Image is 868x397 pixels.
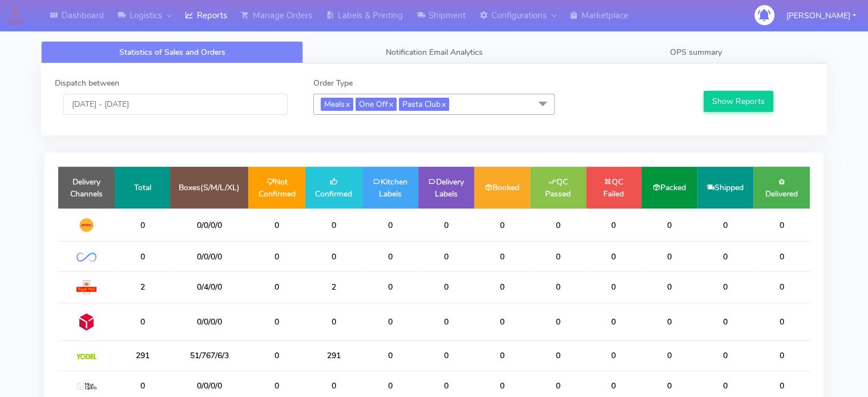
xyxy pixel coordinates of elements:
[305,167,362,208] td: Confirmed
[386,47,483,58] span: Notification Email Analytics
[530,341,586,371] td: 0
[248,242,305,271] td: 0
[697,208,753,242] td: 0
[641,167,697,208] td: Packed
[305,208,362,242] td: 0
[753,341,810,371] td: 0
[58,167,115,208] td: Delivery Channels
[248,208,305,242] td: 0
[345,98,350,110] a: x
[170,208,248,242] td: 0/0/0/0
[248,303,305,340] td: 0
[76,383,96,391] img: MaxOptra
[170,303,248,340] td: 0/0/0/0
[76,280,96,294] img: Royal Mail
[641,341,697,371] td: 0
[641,271,697,303] td: 0
[418,303,474,340] td: 0
[474,271,530,303] td: 0
[418,271,474,303] td: 0
[115,341,170,371] td: 291
[115,208,170,242] td: 0
[76,312,96,332] img: DPD
[418,208,474,242] td: 0
[115,167,170,208] td: Total
[115,303,170,340] td: 0
[753,303,810,340] td: 0
[474,303,530,340] td: 0
[753,271,810,303] td: 0
[586,208,641,242] td: 0
[670,47,722,58] span: OPS summary
[474,341,530,371] td: 0
[362,242,418,271] td: 0
[305,242,362,271] td: 0
[170,341,248,371] td: 51/767/6/3
[697,242,753,271] td: 0
[474,167,530,208] td: Booked
[76,354,96,359] img: Yodel
[474,242,530,271] td: 0
[115,242,170,271] td: 0
[362,303,418,340] td: 0
[586,167,641,208] td: QC Failed
[641,242,697,271] td: 0
[305,303,362,340] td: 0
[704,91,774,112] button: Show Reports
[418,242,474,271] td: 0
[418,167,474,208] td: Delivery Labels
[641,303,697,340] td: 0
[441,98,446,110] a: x
[474,208,530,242] td: 0
[753,167,810,208] td: Delivered
[697,303,753,340] td: 0
[641,208,697,242] td: 0
[753,208,810,242] td: 0
[305,341,362,371] td: 291
[170,271,248,303] td: 0/4/0/0
[76,252,96,262] img: OnFleet
[55,77,119,89] label: Dispatch between
[586,271,641,303] td: 0
[586,303,641,340] td: 0
[76,218,96,232] img: DHL
[356,98,397,111] span: One Off
[119,47,225,58] span: Statistics of Sales and Orders
[697,341,753,371] td: 0
[530,271,586,303] td: 0
[170,242,248,271] td: 0/0/0/0
[530,303,586,340] td: 0
[530,242,586,271] td: 0
[697,271,753,303] td: 0
[115,271,170,303] td: 2
[530,208,586,242] td: 0
[321,98,353,111] span: Meals
[753,242,810,271] td: 0
[778,4,865,27] button: [PERSON_NAME]
[305,271,362,303] td: 2
[418,341,474,371] td: 0
[362,341,418,371] td: 0
[248,341,305,371] td: 0
[586,341,641,371] td: 0
[362,208,418,242] td: 0
[388,98,393,110] a: x
[170,167,248,208] td: Boxes(S/M/L/XL)
[399,98,449,111] span: Pasta Club
[248,271,305,303] td: 0
[362,271,418,303] td: 0
[313,77,353,89] label: Order Type
[41,41,827,63] ul: Tabs
[362,167,418,208] td: Kitchen Labels
[248,167,305,208] td: Not Confirmed
[586,242,641,271] td: 0
[530,167,586,208] td: QC Passed
[697,167,753,208] td: Shipped
[63,94,288,115] input: Pick the Daterange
